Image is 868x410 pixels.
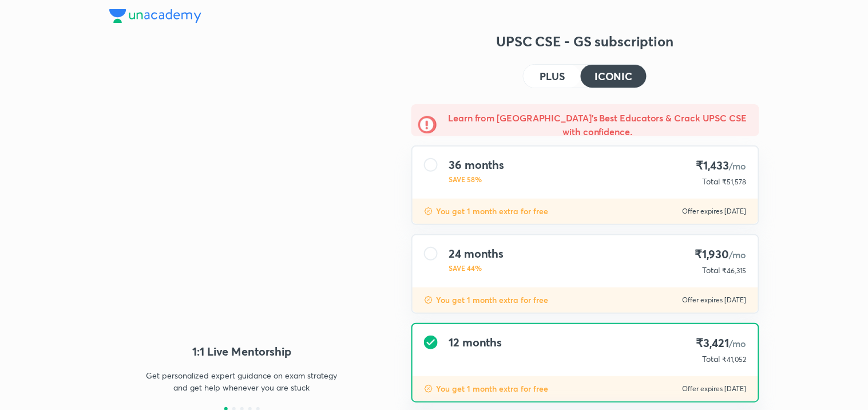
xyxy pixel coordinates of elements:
[730,249,747,261] span: /mo
[449,247,504,261] h4: 24 months
[696,158,746,174] h4: ₹1,433
[723,355,747,364] span: ₹41,052
[418,116,437,134] img: -
[581,65,646,88] button: ICONIC
[524,65,581,88] button: PLUS
[424,295,433,305] img: discount
[437,294,549,306] p: You get 1 month extra for free
[683,207,747,216] p: Offer expires [DATE]
[437,206,549,217] p: You get 1 month extra for free
[723,178,747,186] span: ₹51,578
[683,295,747,305] p: Offer expires [DATE]
[109,115,375,314] img: yH5BAEAAAAALAAAAAABAAEAAAIBRAA7
[109,343,375,360] h4: 1:1 Live Mentorship
[683,384,747,393] p: Offer expires [DATE]
[142,369,342,393] p: Get personalized expert guidance on exam strategy and get help whenever you are stuck
[424,207,433,216] img: discount
[449,158,505,172] h4: 36 months
[411,32,759,50] h3: UPSC CSE - GS subscription
[449,336,502,349] h4: 12 months
[696,336,746,351] h4: ₹3,421
[540,71,565,81] h4: PLUS
[703,265,720,276] p: Total
[443,111,752,139] h5: Learn from [GEOGRAPHIC_DATA]'s Best Educators & Crack UPSC CSE with confidence.
[594,71,632,81] h4: ICONIC
[109,9,201,23] img: Company Logo
[723,266,747,275] span: ₹46,315
[703,176,720,187] p: Total
[703,353,720,365] p: Total
[437,383,549,395] p: You get 1 month extra for free
[449,263,504,273] p: SAVE 44%
[695,247,746,262] h4: ₹1,930
[424,384,433,393] img: discount
[730,160,747,172] span: /mo
[449,174,505,184] p: SAVE 58%
[730,337,747,349] span: /mo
